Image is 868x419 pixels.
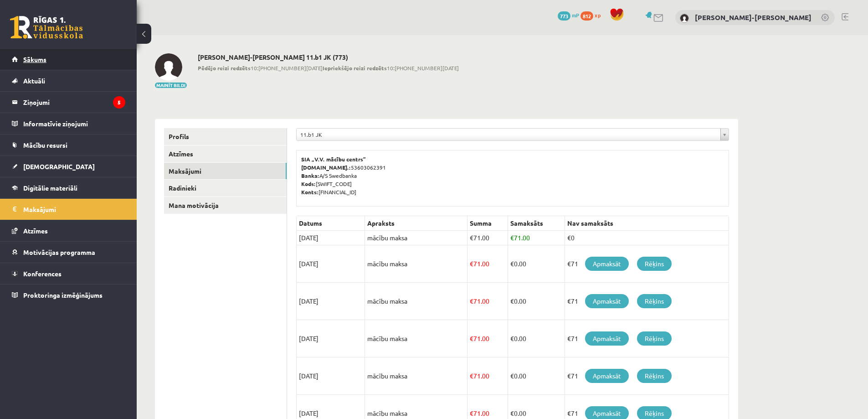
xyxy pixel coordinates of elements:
span: Konferences [23,269,62,278]
td: 0.00 [508,245,565,283]
td: mācību maksa [365,245,467,283]
legend: Ziņojumi [23,92,125,113]
a: Maksājumi [12,199,125,220]
span: 11.b1 JK [300,129,717,140]
b: Iepriekšējo reizi redzēts [323,64,387,72]
span: Sākums [23,55,46,63]
a: Mana motivācija [164,197,287,214]
h2: [PERSON_NAME]-[PERSON_NAME] 11.b1 JK (773) [198,53,459,61]
span: € [470,297,473,305]
span: € [510,334,514,342]
td: 71.00 [467,231,508,245]
td: [DATE] [297,231,365,245]
td: €0 [565,231,729,245]
th: Samaksāts [508,216,565,231]
span: 10:[PHONE_NUMBER][DATE] 10:[PHONE_NUMBER][DATE] [198,64,459,72]
span: Motivācijas programma [23,248,95,256]
a: Proktoringa izmēģinājums [12,285,125,305]
p: 53603062391 A/S Swedbanka [SWIFT_CODE] [FINANCIAL_ID] [301,155,724,196]
a: Sākums [12,49,125,70]
span: € [470,259,473,268]
span: mP [572,11,579,19]
a: 812 xp [580,11,605,19]
td: 71.00 [467,245,508,283]
b: [DOMAIN_NAME].: [301,164,351,171]
th: Apraksts [365,216,467,231]
a: Atzīmes [164,145,287,162]
span: € [510,409,514,417]
a: Apmaksāt [585,294,629,308]
a: Atzīmes [12,220,125,241]
span: € [470,334,473,342]
b: Pēdējo reizi redzēts [198,64,251,72]
th: Summa [467,216,508,231]
img: Martins Frīdenbergs-Tomašs [155,53,182,81]
legend: Maksājumi [23,199,125,220]
span: Digitālie materiāli [23,184,77,192]
span: € [510,372,514,380]
span: Atzīmes [23,227,48,235]
a: Rēķins [637,294,672,308]
td: 0.00 [508,320,565,357]
td: mācību maksa [365,283,467,320]
span: 812 [580,11,593,21]
a: Rīgas 1. Tālmācības vidusskola [10,16,83,39]
a: Profils [164,128,287,145]
td: [DATE] [297,283,365,320]
a: [PERSON_NAME]-[PERSON_NAME] [695,13,812,22]
a: Rēķins [637,369,672,383]
td: 71.00 [508,231,565,245]
td: [DATE] [297,245,365,283]
span: Mācību resursi [23,141,67,149]
a: Rēķins [637,257,672,271]
td: 71.00 [467,357,508,395]
i: 5 [113,96,125,109]
b: Konts: [301,188,318,196]
th: Nav samaksāts [565,216,729,231]
td: 71.00 [467,320,508,357]
td: €71 [565,357,729,395]
span: Aktuāli [23,77,45,85]
span: € [510,233,514,242]
button: Mainīt bildi [155,83,187,88]
th: Datums [297,216,365,231]
a: 773 mP [558,11,579,19]
b: Kods: [301,180,316,187]
td: mācību maksa [365,357,467,395]
a: Digitālie materiāli [12,177,125,198]
a: Mācību resursi [12,134,125,155]
a: Maksājumi [164,163,287,180]
a: Motivācijas programma [12,242,125,263]
img: Martins Frīdenbergs-Tomašs [680,14,689,23]
b: Banka: [301,172,319,179]
td: 0.00 [508,283,565,320]
a: 11.b1 JK [297,129,729,140]
span: € [470,372,473,380]
span: € [470,233,473,242]
a: [DEMOGRAPHIC_DATA] [12,156,125,177]
span: € [510,297,514,305]
a: Radinieki [164,180,287,197]
span: € [470,409,473,417]
legend: Informatīvie ziņojumi [23,113,125,134]
td: 0.00 [508,357,565,395]
td: 71.00 [467,283,508,320]
b: SIA „V.V. mācību centrs” [301,155,366,163]
a: Apmaksāt [585,369,629,383]
a: Rēķins [637,331,672,346]
span: € [510,259,514,268]
td: [DATE] [297,357,365,395]
td: mācību maksa [365,320,467,357]
a: Ziņojumi5 [12,92,125,113]
span: [DEMOGRAPHIC_DATA] [23,162,95,171]
td: €71 [565,320,729,357]
span: xp [595,11,601,19]
a: Aktuāli [12,70,125,91]
span: Proktoringa izmēģinājums [23,291,103,299]
a: Konferences [12,263,125,284]
span: 773 [558,11,570,21]
a: Informatīvie ziņojumi [12,113,125,134]
a: Apmaksāt [585,257,629,271]
td: mācību maksa [365,231,467,245]
a: Apmaksāt [585,331,629,346]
